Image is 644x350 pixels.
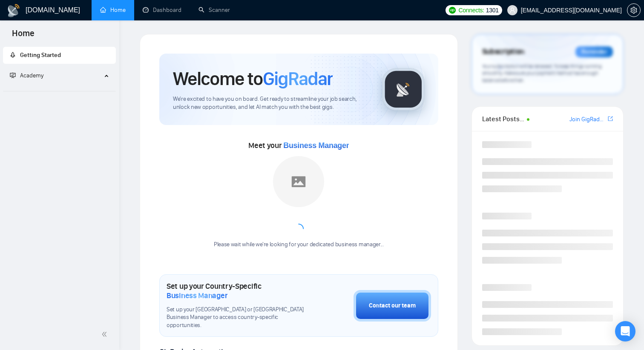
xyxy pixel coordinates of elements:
h1: Welcome to [173,67,333,90]
div: Contact our team [369,301,416,310]
span: We're excited to have you on board. Get ready to streamline your job search, unlock new opportuni... [173,95,368,111]
a: export [608,115,613,123]
span: Subscription [482,45,524,59]
li: Getting Started [3,47,116,64]
span: setting [627,7,640,14]
li: Academy Homepage [3,88,116,93]
img: upwork-logo.png [449,7,456,14]
span: Getting Started [20,51,61,59]
img: logo [7,4,20,17]
img: gigradar-logo.png [382,68,425,111]
a: setting [627,7,641,14]
span: Home [5,27,41,45]
span: export [608,115,613,122]
span: Connects: [458,6,484,15]
span: 1301 [486,6,499,15]
div: Please wait while we're looking for your dedicated business manager... [209,241,389,249]
span: loading [291,222,306,236]
h1: Set up your Country-Specific [167,282,311,300]
span: double-left [101,330,110,339]
span: user [509,7,515,13]
div: Open Intercom Messenger [615,321,635,341]
a: homeHome [100,6,126,14]
span: Business Manager [167,291,227,300]
span: Set up your [GEOGRAPHIC_DATA] or [GEOGRAPHIC_DATA] Business Manager to access country-specific op... [167,306,311,330]
img: placeholder.png [273,156,324,207]
span: Academy [10,72,43,79]
button: setting [627,3,641,17]
span: Your subscription will be renewed. To keep things running smoothly, make sure your payment method... [482,63,602,83]
span: Business Manager [283,141,349,150]
a: dashboardDashboard [143,6,181,14]
span: fund-projection-screen [10,72,16,78]
span: Academy [20,72,43,79]
span: rocket [10,52,16,58]
span: Meet your [248,141,349,150]
button: Contact our team [354,290,431,322]
div: Reminder [575,46,613,57]
a: searchScanner [198,6,230,14]
a: Join GigRadar Slack Community [569,115,606,124]
span: Latest Posts from the GigRadar Community [482,114,524,124]
span: GigRadar [263,67,333,90]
